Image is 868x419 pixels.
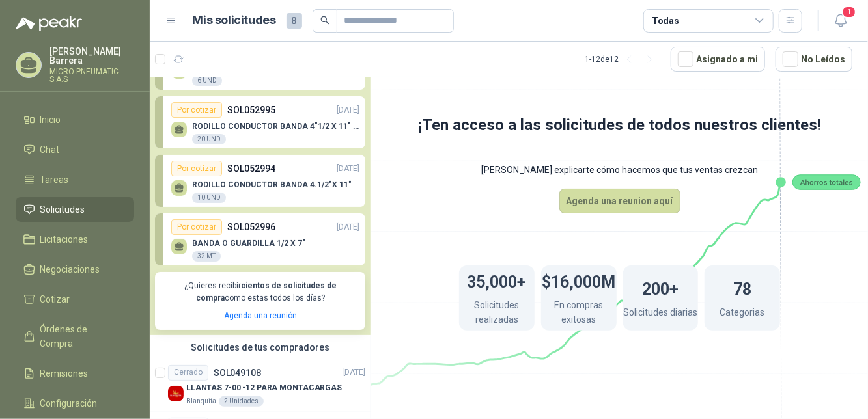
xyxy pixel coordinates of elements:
[16,227,134,252] a: Licitaciones
[40,396,98,411] span: Configuración
[642,273,679,302] h1: 200+
[337,104,359,116] p: [DATE]
[40,232,89,247] span: Licitaciones
[40,172,69,187] span: Tareas
[343,366,365,379] p: [DATE]
[150,16,371,335] div: Por cotizarSOL053000[DATE] RETEN NATIONAL REF/SS-46841 [PERSON_NAME]6 UNDPor cotizarSOL052995[DAT...
[337,221,359,234] p: [DATE]
[776,47,852,72] button: No Leídos
[40,142,60,157] span: Chat
[192,239,305,248] p: BANDA O GUARDILLA 1/2 X 7"
[623,305,697,323] p: Solicitudes diarias
[16,107,134,132] a: Inicio
[186,382,342,394] p: LLANTAS 7-00 -12 PARA MONTACARGAS
[467,266,526,295] h1: 35,000+
[40,202,85,217] span: Solicitudes
[227,220,275,234] p: SOL052996
[16,197,134,222] a: Solicitudes
[192,251,221,262] div: 32 MT
[163,280,357,304] p: ¿Quieres recibir como estas todos los días?
[155,213,365,265] a: Por cotizarSOL052996[DATE] BANDA O GUARDILLA 1/2 X 7"32 MT
[155,96,365,148] a: Por cotizarSOL052995[DATE] RODILLO CONDUCTOR BANDA 4"1/2 X 11" IMPA20 UND
[829,9,852,33] button: 1
[192,122,359,131] p: RODILLO CONDUCTOR BANDA 4"1/2 X 11" IMPA
[459,298,535,330] p: Solicitudes realizadas
[219,396,264,407] div: 2 Unidades
[193,11,276,30] h1: Mis solicitudes
[150,335,371,360] div: Solicitudes de tus compradores
[542,266,615,295] h1: $16,000M
[168,365,208,381] div: Cerrado
[40,292,70,306] span: Cotizar
[16,391,134,416] a: Configuración
[652,14,679,28] div: Todas
[16,287,134,312] a: Cotizar
[541,298,617,330] p: En compras exitosas
[16,317,134,356] a: Órdenes de Compra
[196,281,337,303] b: cientos de solicitudes de compra
[186,396,216,407] p: Blanquita
[40,322,122,351] span: Órdenes de Compra
[171,219,222,235] div: Por cotizar
[192,180,352,189] p: RODILLO CONDUCTOR BANDA 4.1/2"X 11"
[171,161,222,176] div: Por cotizar
[192,75,222,86] div: 6 UND
[214,368,261,377] p: SOL049108
[287,13,302,29] span: 8
[671,47,765,72] button: Asignado a mi
[168,386,184,401] img: Company Logo
[733,273,751,302] h1: 78
[559,189,680,213] button: Agenda una reunion aquí
[16,167,134,192] a: Tareas
[40,366,89,381] span: Remisiones
[227,161,275,176] p: SOL052994
[150,360,371,412] a: CerradoSOL049108[DATE] Company LogoLLANTAS 7-00 -12 PARA MONTACARGASBlanquita2 Unidades
[842,6,856,18] span: 1
[227,103,275,117] p: SOL052995
[192,193,226,203] div: 10 UND
[16,257,134,282] a: Negociaciones
[224,311,297,320] a: Agenda una reunión
[720,305,765,323] p: Categorias
[16,16,82,31] img: Logo peakr
[16,137,134,162] a: Chat
[16,361,134,386] a: Remisiones
[49,68,134,83] p: MICRO PNEUMATIC S.A.S
[171,102,222,118] div: Por cotizar
[40,262,100,277] span: Negociaciones
[585,49,660,70] div: 1 - 12 de 12
[49,47,134,65] p: [PERSON_NAME] Barrera
[337,163,359,175] p: [DATE]
[320,16,329,25] span: search
[155,155,365,207] a: Por cotizarSOL052994[DATE] RODILLO CONDUCTOR BANDA 4.1/2"X 11"10 UND
[40,113,61,127] span: Inicio
[192,134,226,144] div: 20 UND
